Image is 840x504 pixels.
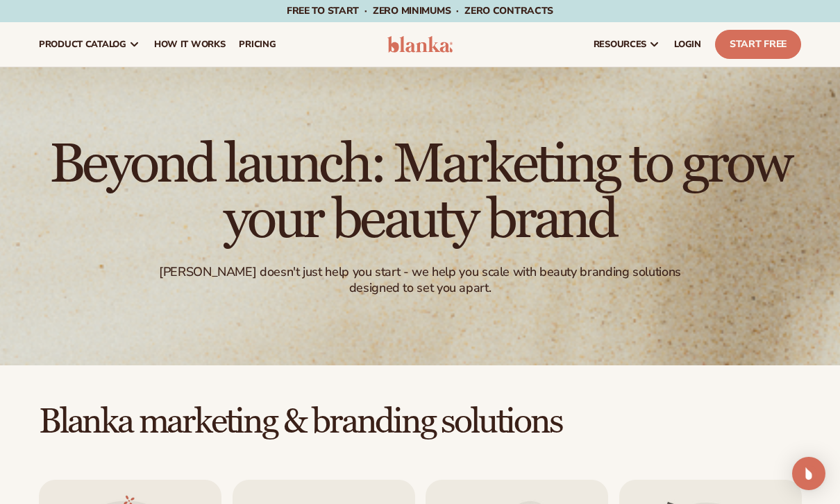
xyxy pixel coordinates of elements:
[147,264,692,297] div: [PERSON_NAME] doesn't just help you start - we help you scale with beauty branding solutions desi...
[387,36,453,53] img: logo
[667,22,708,67] a: LOGIN
[39,39,126,50] span: product catalog
[32,22,147,67] a: product catalog
[587,22,667,67] a: resources
[674,39,701,50] span: LOGIN
[38,137,802,247] h1: Beyond launch: Marketing to grow your beauty brand
[792,457,825,490] div: Open Intercom Messenger
[147,22,233,67] a: How It Works
[154,39,226,50] span: How It Works
[715,30,801,59] a: Start Free
[287,4,553,17] span: Free to start · ZERO minimums · ZERO contracts
[232,22,283,67] a: pricing
[239,39,276,50] span: pricing
[594,39,646,50] span: resources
